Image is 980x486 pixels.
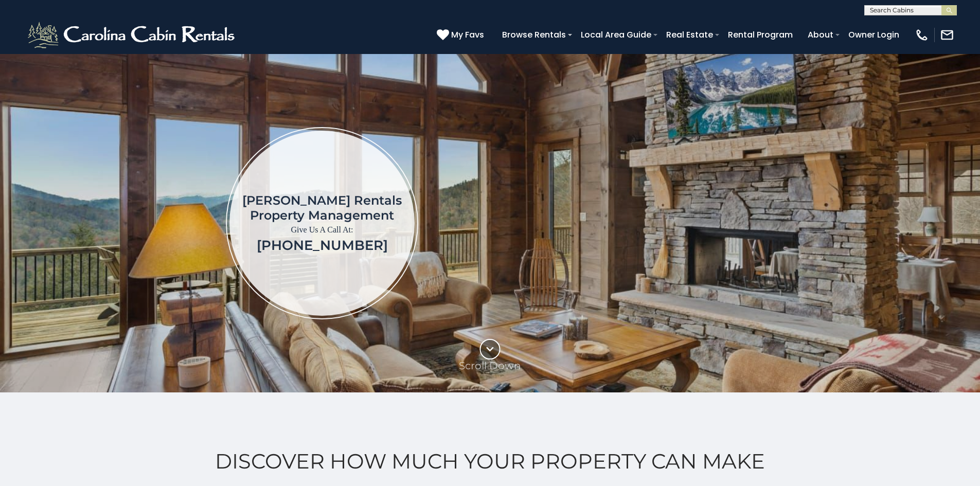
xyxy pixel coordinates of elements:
img: White-1-2.png [26,20,239,50]
h2: Discover How Much Your Property Can Make [26,449,954,473]
iframe: New Contact Form [584,84,920,362]
h1: [PERSON_NAME] Rentals Property Management [242,193,402,223]
a: Owner Login [843,26,904,44]
p: Scroll Down [459,359,521,372]
a: [PHONE_NUMBER] [257,237,388,254]
img: mail-regular-white.png [940,28,954,42]
p: Give Us A Call At: [242,223,402,237]
img: phone-regular-white.png [915,28,929,42]
a: My Favs [437,28,487,42]
span: My Favs [451,28,484,41]
a: About [803,26,839,44]
a: Browse Rentals [497,26,571,44]
a: Rental Program [723,26,798,44]
a: Local Area Guide [576,26,656,44]
a: Real Estate [661,26,718,44]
